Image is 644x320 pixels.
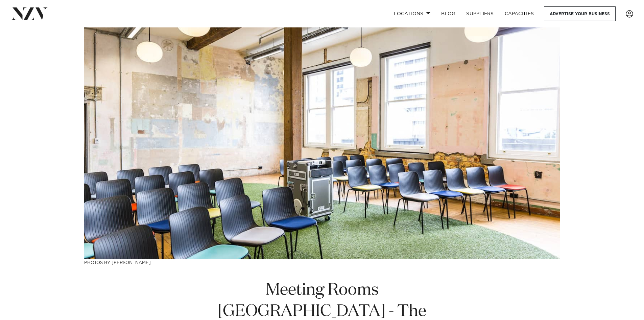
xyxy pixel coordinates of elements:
[499,6,540,21] a: Capacities
[436,6,461,21] a: BLOG
[11,7,48,20] img: nzv-logo.png
[544,6,616,21] a: Advertise your business
[84,27,560,259] img: Meeting Rooms Auckland - The Top 23
[461,6,499,21] a: SUPPLIERS
[388,6,436,21] a: Locations
[84,259,560,266] h3: Photos by [PERSON_NAME]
